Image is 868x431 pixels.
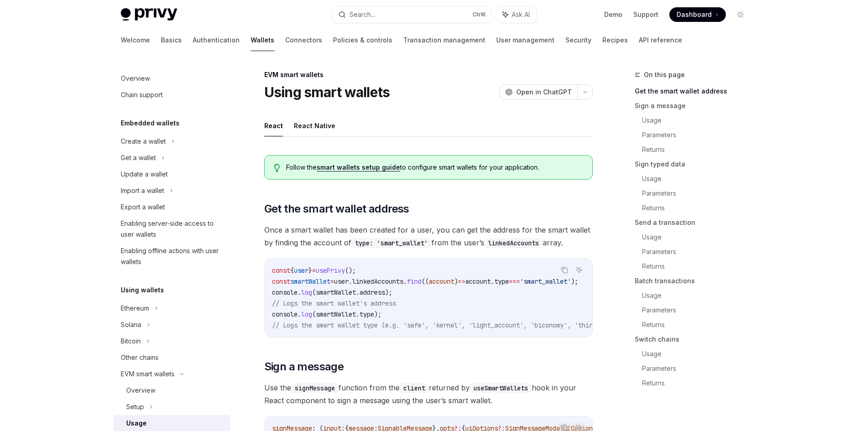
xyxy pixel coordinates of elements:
span: Ctrl K [473,11,486,18]
span: console [272,288,298,296]
a: Get the smart wallet address [635,84,755,99]
span: ( [312,310,316,318]
a: User management [496,29,555,51]
span: . [349,277,352,286]
span: { [290,266,294,275]
span: . [491,277,494,286]
a: Policies & controls [333,29,392,51]
span: Dashboard [677,10,712,19]
a: Batch transactions [635,274,755,288]
span: account [429,277,454,286]
button: Copy the contents from the code block [559,264,570,276]
a: Parameters [642,303,755,317]
span: // Logs the smart wallet's address [272,299,396,307]
div: Import a wallet [121,185,164,196]
button: React [264,115,283,136]
span: const [272,277,290,286]
code: type: 'smart_wallet' [351,238,431,248]
div: Bitcoin [121,336,141,347]
div: Search... [349,9,375,20]
div: Overview [121,73,150,84]
span: ); [571,277,578,286]
a: Sign typed data [635,157,755,171]
a: Chain support [113,87,230,103]
div: Create a wallet [121,136,166,147]
a: Wallets [251,29,274,51]
code: signMessage [291,383,339,393]
a: Returns [642,142,755,157]
span: = [312,266,316,275]
a: Support [633,10,658,19]
a: Usage [642,230,755,244]
div: Setup [126,401,144,412]
span: usePrivy [316,266,345,275]
span: smartWallet [316,310,356,318]
h5: Embedded wallets [121,118,180,129]
a: Parameters [642,244,755,259]
span: . [298,288,301,296]
a: Enabling server-side access to user wallets [113,215,230,243]
a: Usage [642,347,755,361]
a: Authentication [193,29,240,51]
a: Update a wallet [113,166,230,182]
a: smart wallets setup guide [317,163,400,171]
code: linkedAccounts [484,238,543,248]
span: ); [385,288,392,296]
a: Transaction management [403,29,485,51]
span: find [407,277,421,286]
button: React Native [294,115,335,136]
a: Dashboard [669,7,726,22]
a: Usage [642,171,755,186]
span: console [272,310,298,318]
a: Welcome [121,29,150,51]
span: Use the function from the returned by hook in your React component to sign a message using the us... [264,381,593,407]
span: (); [345,266,356,275]
span: log [301,310,312,318]
a: Overview [113,70,230,87]
button: Open in ChatGPT [499,84,577,100]
h5: Using wallets [121,285,164,296]
span: On this page [644,69,685,80]
span: = [330,277,334,286]
a: Send a transaction [635,215,755,230]
span: type [360,310,374,318]
a: Basics [161,29,182,51]
a: Overview [113,382,230,399]
span: user [334,277,349,286]
span: account [465,277,491,286]
span: const [272,266,290,275]
a: Parameters [642,186,755,201]
button: Toggle dark mode [733,7,748,22]
div: Other chains [121,352,159,363]
div: Usage [126,418,147,429]
span: ); [374,310,381,318]
img: light logo [121,8,177,21]
span: . [298,310,301,318]
span: ) [454,277,458,286]
span: // Logs the smart wallet type (e.g. 'safe', 'kernel', 'light_account', 'biconomy', 'thirdweb', 'c... [272,321,706,329]
span: 'smart_wallet' [520,277,571,286]
div: Get a wallet [121,152,156,163]
span: Open in ChatGPT [516,88,572,97]
span: => [458,277,465,286]
a: Usage [642,288,755,303]
span: user [294,266,308,275]
div: Ethereum [121,303,149,314]
code: client [400,383,429,393]
a: Parameters [642,128,755,142]
span: smartWallet [316,288,356,296]
a: Usage [642,113,755,128]
a: Export a wallet [113,199,230,215]
span: log [301,288,312,296]
a: Enabling offline actions with user wallets [113,243,230,270]
div: EVM smart wallets [121,369,175,379]
a: Returns [642,376,755,390]
span: Follow the to configure smart wallets for your application. [286,163,583,172]
a: Security [565,29,591,51]
a: Recipes [602,29,628,51]
span: } [308,266,312,275]
span: Get the smart wallet address [264,202,409,216]
div: Export a wallet [121,202,165,213]
div: Enabling server-side access to user wallets [121,218,225,240]
span: . [356,288,360,296]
